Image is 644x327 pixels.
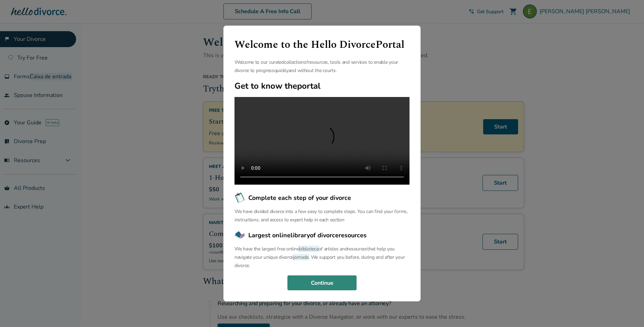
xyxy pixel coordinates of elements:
p: We have the largest free online of articles and that help you navigate your unique divorce . We s... [234,245,410,270]
iframe: Chat Widget [609,294,644,327]
p: Welcome to our curated of , tools and services to enable your divorce to progress and without the... [234,58,410,75]
img: Largest online library of divorce resources [234,230,246,241]
h2: Get to know the [234,80,410,91]
span: Complete each step of your divorce [248,193,351,202]
span: Largest online of divorce [248,231,367,240]
p: We have divided divorce into a few easy to complete steps. You can find your forms, instructions,... [234,207,410,224]
button: Continue [287,275,357,291]
h1: Welcome to the Hello Divorce [234,37,410,53]
img: Complete each step of your divorce [234,192,246,203]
